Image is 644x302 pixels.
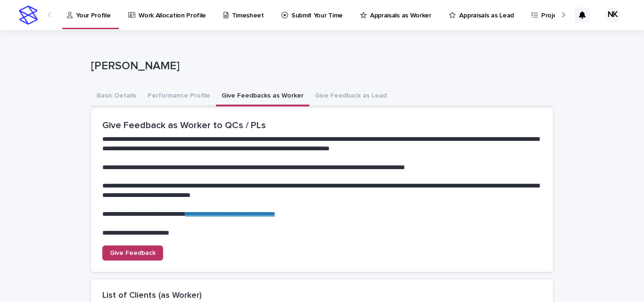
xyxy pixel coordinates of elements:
button: Performance Profile [142,87,216,106]
button: Give Feedbacks as Worker [216,87,309,106]
span: Give Feedback [110,250,156,256]
div: NK [605,8,620,23]
p: [PERSON_NAME] [91,59,549,73]
h2: List of Clients (as Worker) [102,291,202,301]
h2: Give Feedback as Worker to QCs / PLs [102,120,542,131]
button: Give Feedback as Lead [309,87,392,106]
a: Give Feedback [102,245,163,261]
img: stacker-logo-s-only.png [19,6,38,24]
button: Basic Details [91,87,142,106]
